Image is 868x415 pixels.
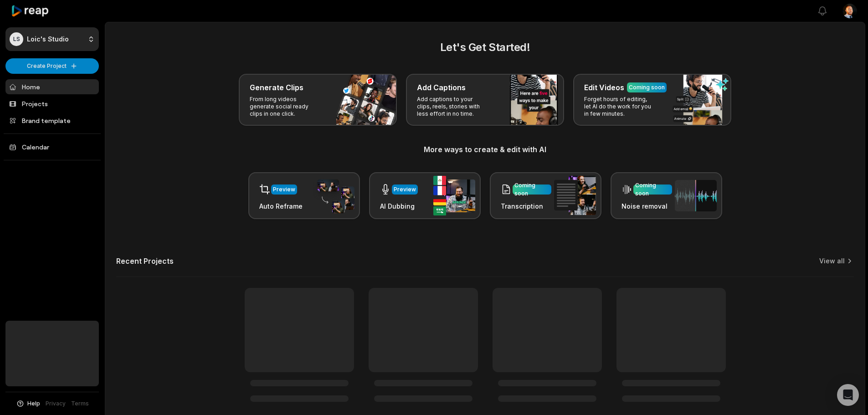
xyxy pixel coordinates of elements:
h2: Recent Projects [116,256,174,266]
a: Terms [71,400,89,408]
h3: Auto Reframe [259,201,303,211]
h3: Noise removal [621,201,672,211]
a: Brand template [5,113,99,128]
img: auto_reframe.png [313,178,354,214]
a: Calendar [5,139,99,154]
p: Add captions to your clips, reels, stories with less effort in no time. [417,96,488,118]
div: Open Intercom Messenger [837,384,859,406]
button: Help [16,400,40,408]
h3: Generate Clips [250,82,303,93]
button: Create Project [5,58,99,74]
div: Coming soon [629,83,665,92]
p: Loic's Studio [27,35,69,43]
img: ai_dubbing.png [433,176,475,215]
h3: AI Dubbing [380,201,418,211]
h3: Edit Videos [584,82,624,93]
a: Home [5,79,99,94]
a: View all [819,256,845,266]
div: Preview [273,185,295,194]
div: LS [10,32,23,46]
div: Coming soon [635,181,670,198]
span: Help [27,400,40,408]
h3: More ways to create & edit with AI [116,144,854,155]
img: transcription.png [554,176,596,215]
div: Preview [394,185,416,194]
p: Forget hours of editing, let AI do the work for you in few minutes. [584,96,655,118]
h2: Let's Get Started! [116,39,854,56]
div: Coming soon [514,181,550,198]
a: Projects [5,96,99,111]
h3: Add Captions [417,82,466,93]
h3: Transcription [501,201,551,211]
p: From long videos generate social ready clips in one click. [250,96,320,118]
img: noise_removal.png [675,180,717,211]
a: Privacy [46,400,66,408]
